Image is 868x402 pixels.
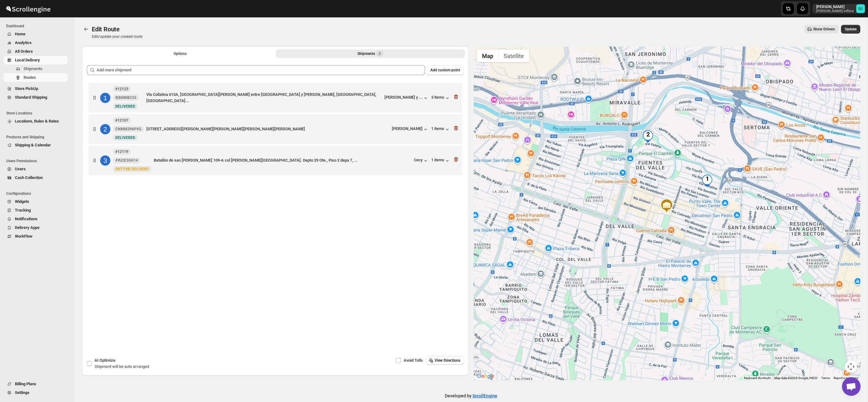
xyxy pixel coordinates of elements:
[15,95,47,100] span: Standard Shipping
[15,40,32,45] span: Analytics
[15,217,38,221] span: Notifications
[15,167,26,171] span: Users
[427,65,464,75] button: Add custom point
[816,9,854,13] p: [PERSON_NAME]-inflora
[845,360,857,373] button: Map camera controls
[845,27,857,32] span: Update
[15,32,25,36] span: Home
[6,111,70,116] span: Store Locations
[4,206,68,215] button: Tracking
[4,215,68,223] button: Notifications
[146,126,389,132] div: [STREET_ADDRESS][PERSON_NAME][PERSON_NAME][PERSON_NAME][PERSON_NAME]
[642,130,654,143] div: 2
[154,157,411,163] div: Batallón de san [PERSON_NAME] 109-A col [PERSON_NAME][GEOGRAPHIC_DATA]. Depto 29 Ote., Piso 2 dep...
[95,364,149,369] span: Shipment will be auto arranged
[115,150,128,154] b: #12119
[6,135,70,140] span: Products and Shipping
[6,159,70,163] span: Users Permissions
[858,7,863,11] text: DC
[841,25,860,33] button: Update
[15,382,36,386] span: Billing Plans
[92,34,142,39] p: Edit/update your created route
[744,376,771,380] button: Keyboard shortcuts
[146,92,382,104] div: Vía Collatina 613A, [GEOGRAPHIC_DATA][PERSON_NAME] entre [GEOGRAPHIC_DATA] y [PERSON_NAME], [GEOG...
[88,145,462,175] div: 3#121194YU2E3GH14NewOUT FOR DELIVERYBatallón de san [PERSON_NAME] 109-A col [PERSON_NAME][GEOGRAP...
[24,66,42,71] span: Shipments
[821,376,830,380] a: Terms (opens in new tab)
[24,75,36,80] span: Routes
[475,372,496,380] img: Google
[404,358,423,363] span: Avoid Tolls
[379,51,381,56] span: 3
[88,83,462,113] div: 1#12123IE8ISWBC53NewDELIVEREDVía Collatina 613A, [GEOGRAPHIC_DATA][PERSON_NAME] entre [GEOGRAPHIC...
[82,25,91,33] button: Routes
[414,158,429,164] button: Cecy
[431,126,450,132] button: 1 items
[5,1,51,16] img: ScrollEngine
[100,155,110,166] div: 3
[115,158,138,163] span: 4YU2E3GH14
[115,104,135,109] span: DELIVERED
[842,377,861,396] div: Open chat
[477,50,498,62] button: Show street map
[15,225,40,230] span: Delivery Apps
[115,127,141,132] span: CNMM396PVG
[4,388,68,397] button: Settings
[92,25,120,33] span: Edit Route
[15,175,43,180] span: Cash Collection
[4,223,68,232] button: Delivery Apps
[4,117,68,126] button: Locations, Rules & Rates
[816,4,854,9] p: [PERSON_NAME]
[276,49,465,58] button: Selected Shipments
[174,51,187,56] span: Options
[4,47,68,56] button: All Orders
[435,358,460,363] span: View Directions
[813,27,835,32] span: Show Drivers
[431,158,450,164] button: 1 items
[115,136,135,140] span: DELIVERED
[475,372,496,380] a: Open this area in Google Maps (opens a new window)
[472,393,497,398] a: ScrollEngine
[15,86,38,91] span: Store PickUp
[357,51,383,57] div: Shipments
[4,232,68,241] button: WorkFlow
[82,60,469,317] div: Selected Shipments
[88,114,462,144] div: 2#12107CNMM396PVGNewDELIVERED[STREET_ADDRESS][PERSON_NAME][PERSON_NAME][PERSON_NAME][PERSON_NAME]...
[115,118,128,123] b: #12107
[856,4,865,13] span: DAVID CORONADO
[431,95,450,101] button: 3 items
[498,50,529,62] button: Show satellite imagery
[813,4,866,14] button: User menu
[95,358,115,363] span: AI Optimize
[426,356,464,365] button: View Directions
[115,95,136,100] span: IE8ISWBC53
[4,38,68,47] button: Analytics
[392,126,429,132] button: [PERSON_NAME]
[115,167,149,171] span: OUT FOR DELIVERY
[97,65,425,75] input: Add more shipment
[4,197,68,206] button: Widgets
[15,199,29,204] span: Widgets
[384,95,423,100] div: [PERSON_NAME] y ...
[430,68,460,73] span: Add custom point
[15,143,51,147] span: Shipping & Calendar
[4,173,68,182] button: Cash Collection
[774,376,817,380] span: Map data ©2025 Google, INEGI
[804,25,839,33] button: Show Drivers
[15,390,29,395] span: Settings
[4,165,68,173] button: Users
[834,376,858,380] a: Report a map error
[15,49,33,54] span: All Orders
[6,24,70,29] span: Dashboard
[384,95,429,101] button: [PERSON_NAME] y ...
[100,124,110,134] div: 2
[701,175,713,187] div: 1
[15,119,59,123] span: Locations, Rules & Rates
[4,65,68,73] button: Shipments
[4,380,68,388] button: Billing Plans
